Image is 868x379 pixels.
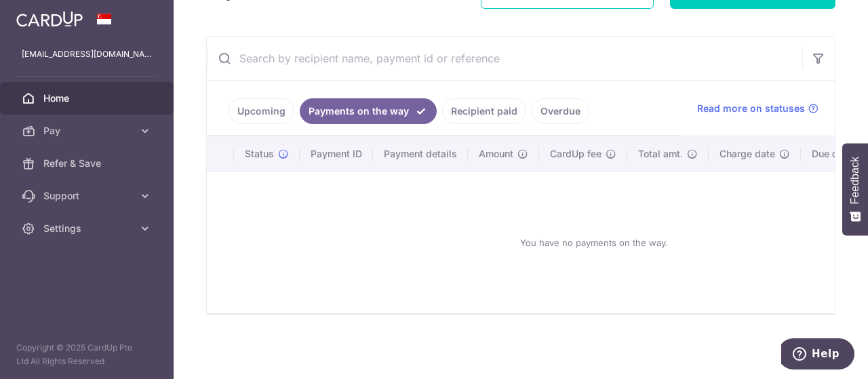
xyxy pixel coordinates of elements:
[22,47,152,61] p: [EMAIL_ADDRESS][DOMAIN_NAME]
[781,338,854,372] iframe: Opens a widget where you can find more information
[479,147,513,161] span: Amount
[719,147,775,161] span: Charge date
[229,98,294,124] a: Upcoming
[842,143,868,235] button: Feedback - Show survey
[300,136,373,172] th: Payment ID
[16,11,83,27] img: CardUp
[442,98,526,124] a: Recipient paid
[697,102,818,115] a: Read more on statuses
[550,147,601,161] span: CardUp fee
[43,124,133,138] span: Pay
[43,92,133,105] span: Home
[43,222,133,235] span: Settings
[638,147,683,161] span: Total amt.
[43,157,133,170] span: Refer & Save
[43,189,133,203] span: Support
[207,37,802,80] input: Search by recipient name, payment id or reference
[849,157,861,204] span: Feedback
[697,102,805,115] span: Read more on statuses
[245,147,274,161] span: Status
[532,98,589,124] a: Overdue
[812,147,852,161] span: Due date
[373,136,468,172] th: Payment details
[300,98,437,124] a: Payments on the way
